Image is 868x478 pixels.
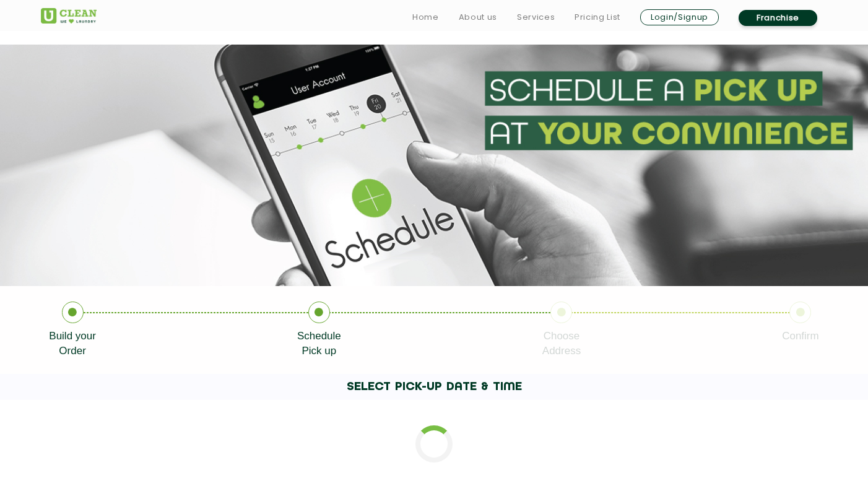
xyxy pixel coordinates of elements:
[297,329,341,358] p: Schedule Pick up
[49,329,96,358] p: Build your Order
[739,10,817,26] a: Franchise
[640,9,719,25] a: Login/Signup
[782,329,819,344] p: Confirm
[459,10,497,25] a: About us
[517,10,555,25] a: Services
[87,374,781,400] h1: SELECT PICK-UP DATE & TIME
[41,8,97,24] img: UClean Laundry and Dry Cleaning
[412,10,439,25] a: Home
[575,10,620,25] a: Pricing List
[542,329,581,358] p: Choose Address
